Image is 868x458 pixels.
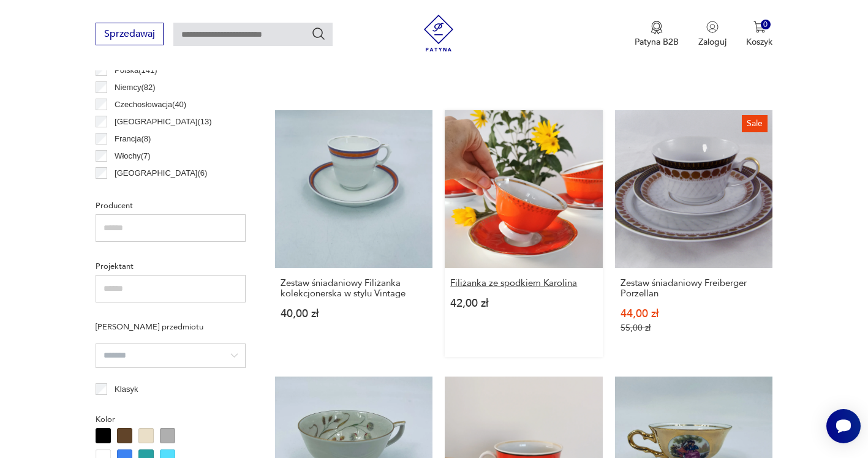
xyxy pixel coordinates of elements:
[746,21,772,48] button: 0Koszyk
[621,309,767,319] p: 44,00 zł
[115,132,151,146] p: Francja ( 8 )
[761,20,771,30] div: 0
[753,21,766,33] img: Ikona koszyka
[115,184,207,197] p: [GEOGRAPHIC_DATA] ( 5 )
[635,21,679,48] button: Patyna B2B
[115,383,138,396] p: Klasyk
[635,21,679,48] a: Ikona medaluPatyna B2B
[115,81,156,94] p: Niemcy ( 82 )
[746,36,772,48] p: Koszyk
[698,21,726,48] button: Zaloguj
[115,98,186,111] p: Czechosłowacja ( 40 )
[698,36,726,48] p: Zaloguj
[115,149,151,163] p: Włochy ( 7 )
[615,110,772,356] a: SaleZestaw śniadaniowy Freiberger PorzellanZestaw śniadaniowy Freiberger Porzellan44,00 zł55,00 zł
[420,15,457,51] img: Patyna - sklep z meblami i dekoracjami vintage
[635,36,679,48] p: Patyna B2B
[115,167,207,180] p: [GEOGRAPHIC_DATA] ( 6 )
[275,110,432,356] a: Zestaw śniadaniowy Filiżanka kolekcjonerska w stylu VintageZestaw śniadaniowy Filiżanka kolekcjon...
[281,278,427,299] h3: Zestaw śniadaniowy Filiżanka kolekcjonerska w stylu Vintage
[96,31,164,39] a: Sprzedawaj
[311,26,326,41] button: Szukaj
[445,110,602,356] a: Filiżanka ze spodkiem KarolinaFiliżanka ze spodkiem Karolina42,00 zł
[281,309,427,319] p: 40,00 zł
[706,21,719,33] img: Ikonka użytkownika
[621,278,767,299] h3: Zestaw śniadaniowy Freiberger Porzellan
[96,23,164,45] button: Sprzedawaj
[96,320,246,334] p: [PERSON_NAME] przedmiotu
[115,115,211,129] p: [GEOGRAPHIC_DATA] ( 13 )
[826,409,861,443] iframe: Smartsupp widget button
[450,298,597,309] p: 42,00 zł
[96,199,246,212] p: Producent
[621,323,767,333] p: 55,00 zł
[651,21,663,34] img: Ikona medalu
[450,278,597,288] h3: Filiżanka ze spodkiem Karolina
[96,260,246,273] p: Projektant
[96,413,246,426] p: Kolor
